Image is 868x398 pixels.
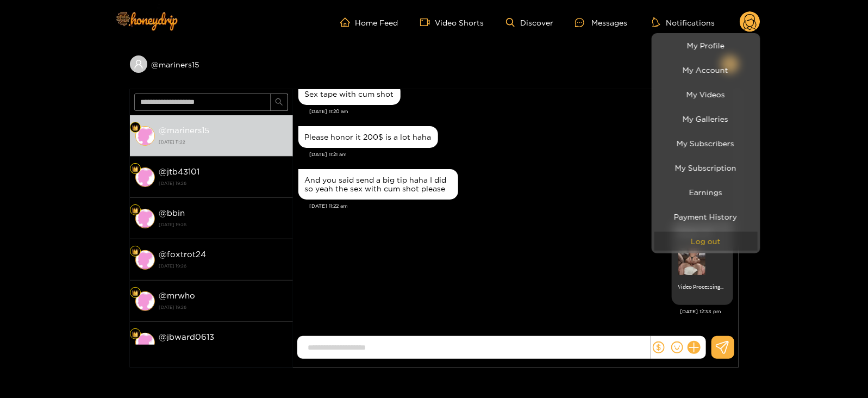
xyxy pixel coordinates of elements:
[654,109,758,128] a: My Galleries
[654,134,758,153] a: My Subscribers
[654,36,758,55] a: My Profile
[654,60,758,79] a: My Account
[654,232,758,251] button: Log out
[654,85,758,104] a: My Videos
[654,207,758,226] a: Payment History
[654,158,758,177] a: My Subscription
[654,183,758,202] a: Earnings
